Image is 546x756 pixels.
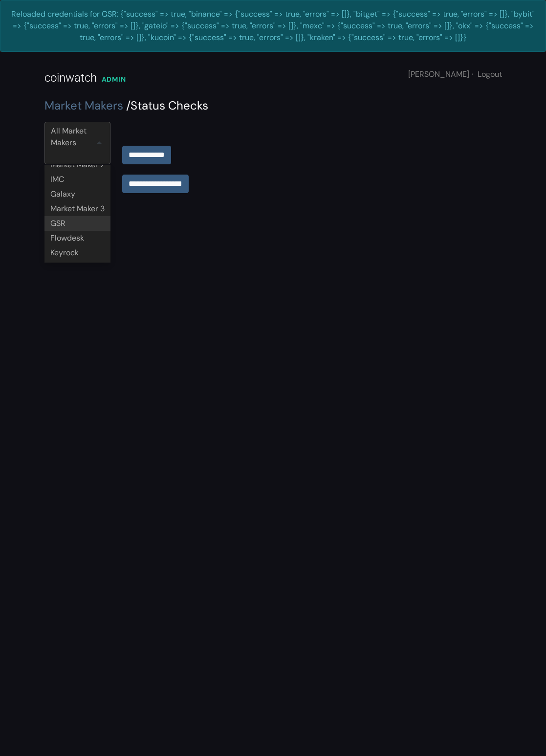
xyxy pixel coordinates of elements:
a: Logout [478,69,502,79]
span: / [126,98,131,113]
div: Status Checks [44,97,502,114]
span: · [472,69,473,79]
div: All Market Makers [51,125,105,149]
div: coinwatch [44,69,97,87]
div: Keyrock [44,245,111,260]
div: [PERSON_NAME] [408,68,502,80]
div: IMC [44,172,111,187]
div: GSR [44,216,111,231]
div: Galaxy [44,187,111,201]
a: Market Makers [44,98,123,113]
div: ADMIN [102,74,126,85]
a: coinwatch ADMIN [44,52,126,97]
div: Market Maker 3 [44,201,111,216]
div: Pulsar [44,260,111,275]
div: Market Maker 2 [44,157,111,172]
div: Flowdesk [44,231,111,245]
